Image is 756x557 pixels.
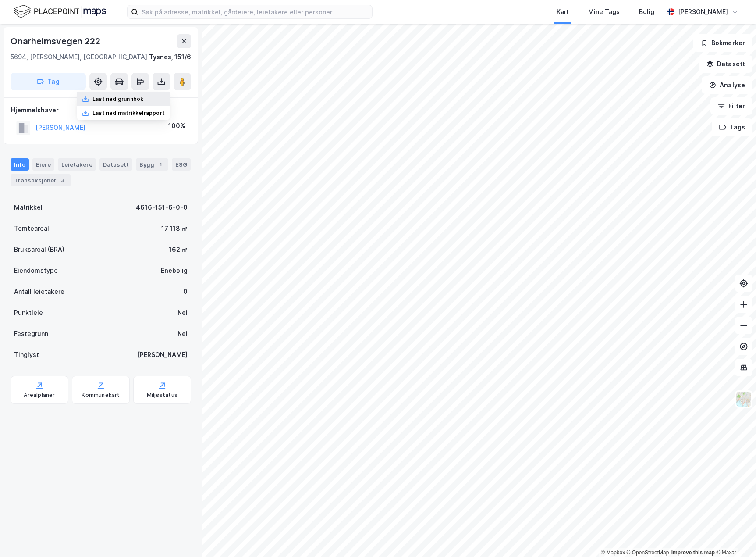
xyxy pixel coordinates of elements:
[138,5,372,18] input: Søk på adresse, matrikkel, gårdeiere, leietakere eller personer
[161,265,188,276] div: Enebolig
[588,7,620,17] div: Mine Tags
[11,174,71,186] div: Transaksjoner
[601,550,625,556] a: Mapbox
[14,4,106,19] img: logo.f888ab2527a4732fd821a326f86c7f29.svg
[149,52,191,62] div: Tysnes, 151/6
[712,515,756,557] div: Kontrollprogram for chat
[168,121,185,131] div: 100%
[11,34,102,48] div: Onarheimsvegen 222
[92,96,143,103] div: Last ned grunnbok
[678,7,728,17] div: [PERSON_NAME]
[11,158,29,171] div: Info
[99,158,132,171] div: Datasett
[710,97,752,115] button: Filter
[14,202,43,213] div: Matrikkel
[183,286,188,297] div: 0
[11,52,147,62] div: 5694, [PERSON_NAME], [GEOGRAPHIC_DATA]
[702,76,752,94] button: Analyse
[639,7,654,17] div: Bolig
[14,223,49,234] div: Tomteareal
[169,244,188,255] div: 162 ㎡
[24,392,55,399] div: Arealplaner
[11,73,86,90] button: Tag
[177,307,188,318] div: Nei
[14,328,48,339] div: Festegrunn
[735,391,752,407] img: Z
[58,176,67,185] div: 3
[156,160,165,169] div: 1
[136,158,168,171] div: Bygg
[92,110,165,117] div: Last ned matrikkelrapport
[161,223,188,234] div: 17 118 ㎡
[699,55,752,73] button: Datasett
[627,550,669,556] a: OpenStreetMap
[14,286,64,297] div: Antall leietakere
[147,392,177,399] div: Miljøstatus
[172,158,191,171] div: ESG
[14,244,64,255] div: Bruksareal (BRA)
[177,328,188,339] div: Nei
[136,202,188,213] div: 4616-151-6-0-0
[712,515,756,557] iframe: Chat Widget
[557,7,569,17] div: Kart
[32,158,54,171] div: Eiere
[14,350,39,360] div: Tinglyst
[671,550,715,556] a: Improve this map
[14,265,58,276] div: Eiendomstype
[14,307,43,318] div: Punktleie
[82,392,120,399] div: Kommunekart
[58,158,96,171] div: Leietakere
[712,118,752,136] button: Tags
[137,350,188,360] div: [PERSON_NAME]
[11,105,191,115] div: Hjemmelshaver
[693,34,752,52] button: Bokmerker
